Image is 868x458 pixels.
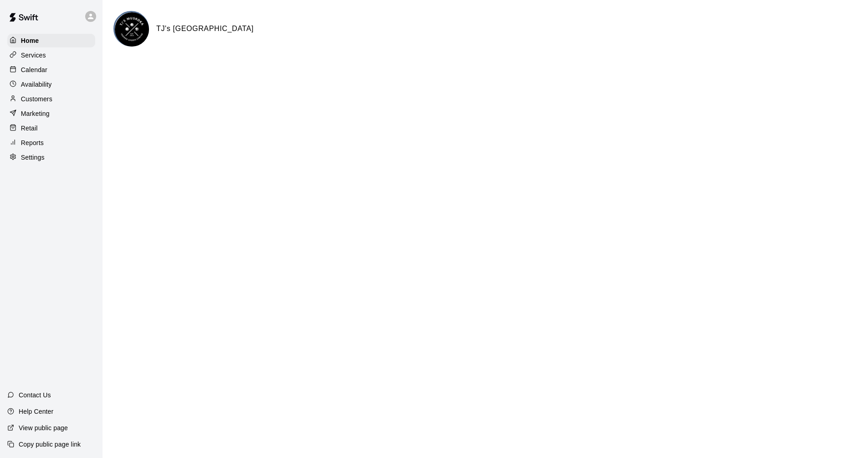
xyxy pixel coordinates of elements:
p: Help Center [19,407,53,416]
p: Customers [21,94,52,104]
p: Reports [21,138,44,147]
p: Marketing [21,109,50,118]
a: Marketing [7,107,95,120]
img: TJ's Muskoka Indoor Sports Center logo [115,12,149,47]
p: Retail [21,124,38,133]
p: Copy public page link [19,440,81,449]
p: Home [21,36,39,45]
a: Customers [7,92,95,106]
a: Settings [7,151,95,164]
p: Availability [21,80,52,89]
a: Home [7,34,95,47]
a: Calendar [7,63,95,77]
h6: TJ's [GEOGRAPHIC_DATA] [156,23,254,35]
a: Services [7,48,95,62]
a: Retail [7,121,95,135]
a: Availability [7,78,95,91]
p: Contact Us [19,390,51,400]
p: Settings [21,153,45,162]
p: View public page [19,423,68,432]
a: Reports [7,136,95,150]
p: Services [21,51,46,60]
p: Calendar [21,65,47,74]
